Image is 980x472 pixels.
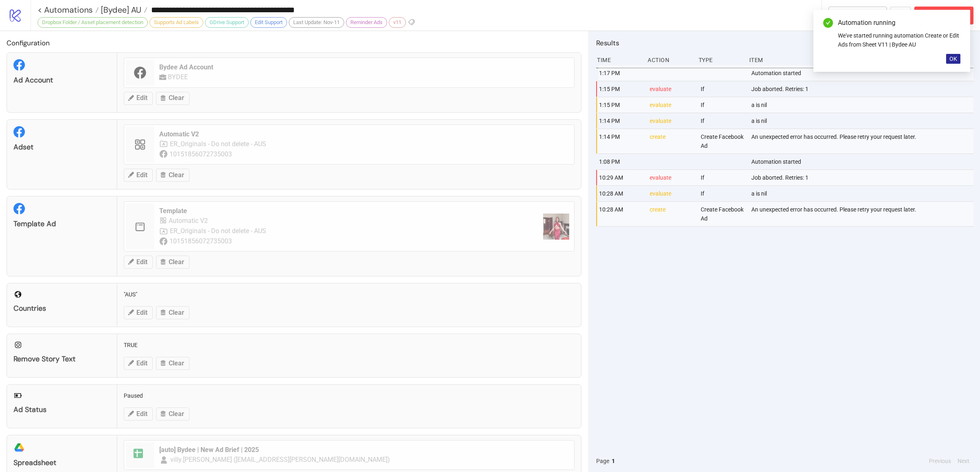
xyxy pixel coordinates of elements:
[649,113,694,129] div: evaluate
[751,97,976,113] div: a is nil
[649,170,694,185] div: evaluate
[649,186,694,201] div: evaluate
[7,38,581,48] h2: Configuration
[751,129,976,154] div: An unexpected error has occurred. Please retry your request later.
[598,81,643,97] div: 1:15 PM
[598,113,643,129] div: 1:14 PM
[955,456,972,465] button: Next
[598,170,643,185] div: 10:29 AM
[289,17,344,28] div: Last Update: Nov-11
[949,56,957,62] span: OK
[389,17,406,28] div: v11
[751,202,976,226] div: An unexpected error has occurred. Please retry your request later.
[598,97,643,113] div: 1:15 PM
[38,6,99,14] a: < Automations
[598,129,643,154] div: 1:14 PM
[647,52,692,68] div: Action
[598,65,643,81] div: 1:17 PM
[346,17,387,28] div: Reminder Ads
[698,52,743,68] div: Type
[649,97,694,113] div: evaluate
[38,17,148,28] div: Dropbox Folder / Asset placement detection
[751,81,976,97] div: Job aborted. Retries: 1
[596,456,609,465] span: Page
[890,7,911,24] button: ...
[700,202,745,226] div: Create Facebook Ad
[596,38,973,48] h2: Results
[751,113,976,129] div: a is nil
[700,81,745,97] div: If
[649,129,694,154] div: create
[598,154,643,169] div: 1:08 PM
[751,170,976,185] div: Job aborted. Retries: 1
[751,65,976,81] div: Automation started
[700,129,745,154] div: Create Facebook Ad
[914,7,973,24] button: Abort Run
[700,97,745,113] div: If
[946,54,960,64] button: OK
[99,6,147,14] a: [Bydee] AU
[838,31,960,49] div: We've started running automation Create or Edit Ads from Sheet V11 | Bydee AU
[829,7,887,24] button: To Builder
[700,186,745,201] div: If
[823,18,833,28] span: check-circle
[596,52,641,68] div: Time
[149,17,203,28] div: Supports Ad Labels
[838,18,960,28] div: Automation running
[598,202,643,226] div: 10:28 AM
[748,52,973,68] div: Item
[649,202,694,226] div: create
[700,113,745,129] div: If
[751,154,976,169] div: Automation started
[751,186,976,201] div: a is nil
[205,17,249,28] div: GDrive Support
[598,186,643,201] div: 10:28 AM
[99,4,141,15] span: [Bydee] AU
[927,456,953,465] button: Previous
[609,456,617,465] button: 1
[649,81,694,97] div: evaluate
[700,170,745,185] div: If
[250,17,287,28] div: Edit Support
